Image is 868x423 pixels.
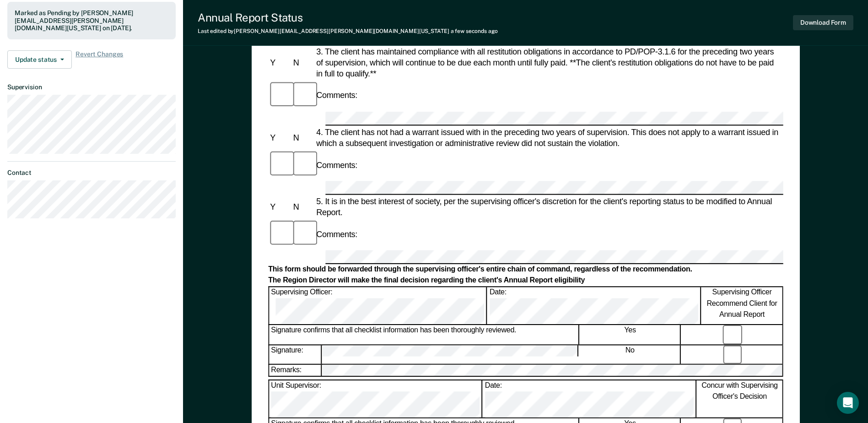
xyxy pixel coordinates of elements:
div: Annual Report Status [198,11,498,24]
div: Open Intercom Messenger [837,392,859,414]
div: Remarks: [269,364,322,376]
dt: Contact [7,169,176,177]
div: Signature: [269,345,321,364]
div: Y [268,201,291,212]
div: Date: [483,380,696,418]
div: N [291,201,314,212]
div: N [291,132,314,143]
div: The Region Director will make the final decision regarding the client's Annual Report eligibility [268,276,783,286]
div: Marked as Pending by [PERSON_NAME][EMAIL_ADDRESS][PERSON_NAME][DOMAIN_NAME][US_STATE] on [DATE]. [15,9,168,32]
span: a few seconds ago [451,28,498,34]
div: Comments: [314,159,359,170]
div: Y [268,132,291,143]
div: This form should be forwarded through the supervising officer's entire chain of command, regardle... [268,266,783,275]
div: N [291,57,314,68]
div: 3. The client has maintained compliance with all restitution obligations in accordance to PD/POP-... [314,46,783,80]
div: Signature confirms that all checklist information has been thoroughly reviewed. [269,325,579,344]
button: Update status [7,50,72,69]
div: 5. It is in the best interest of society, per the supervising officer's discretion for the client... [314,196,783,218]
div: Supervising Officer: [269,287,487,325]
span: Revert Changes [75,50,123,69]
div: Concur with Supervising Officer's Decision [697,380,783,418]
div: Comments: [314,229,359,240]
div: Date: [488,287,701,325]
div: Yes [580,325,681,344]
div: Y [268,57,291,68]
div: Last edited by [PERSON_NAME][EMAIL_ADDRESS][PERSON_NAME][DOMAIN_NAME][US_STATE] [198,28,498,34]
div: No [580,345,681,364]
div: Comments: [314,90,359,101]
div: Supervising Officer Recommend Client for Annual Report [701,287,783,325]
div: Unit Supervisor: [269,380,482,418]
button: Download Form [793,15,853,30]
div: 4. The client has not had a warrant issued with in the preceding two years of supervision. This d... [314,127,783,149]
dt: Supervision [7,83,176,91]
